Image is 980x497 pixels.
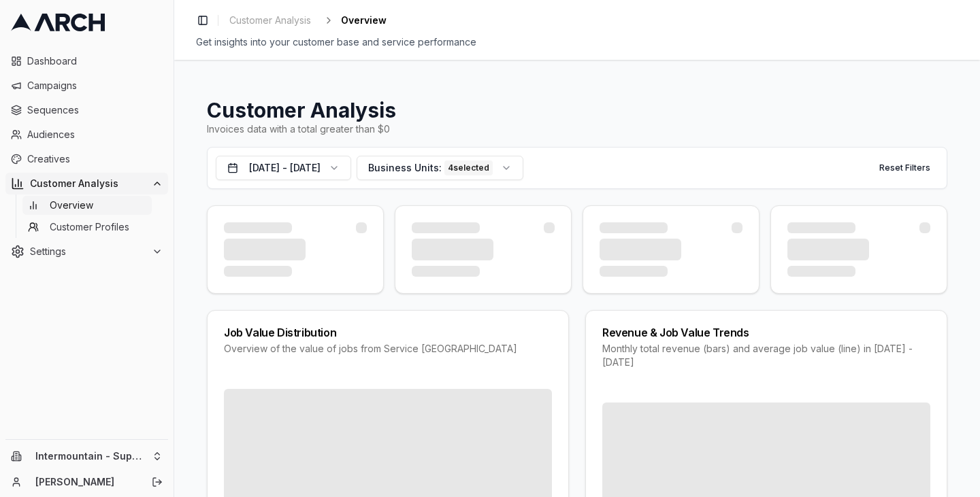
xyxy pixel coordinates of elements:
[196,35,958,49] div: Get insights into your customer base and service performance
[5,124,168,145] a: Audiences
[5,99,168,121] a: Sequences
[27,54,163,68] span: Dashboard
[207,122,947,136] div: Invoices data with a total greater than $0
[27,152,163,166] span: Creatives
[50,220,129,234] span: Customer Profiles
[341,14,387,27] span: Overview
[229,14,311,27] span: Customer Analysis
[50,199,93,212] span: Overview
[368,161,442,175] span: Business Units:
[27,79,163,92] span: Campaigns
[5,75,168,97] a: Campaigns
[27,128,163,141] span: Audiences
[444,160,493,175] div: 4 selected
[5,241,168,262] button: Settings
[5,445,168,467] button: Intermountain - Superior Water & Air
[357,156,523,180] button: Business Units:4selected
[224,327,552,338] div: Job Value Distribution
[30,177,146,190] span: Customer Analysis
[602,342,930,369] div: Monthly total revenue (bars) and average job value (line) in [DATE] - [DATE]
[35,475,137,489] a: [PERSON_NAME]
[22,196,152,215] a: Overview
[22,218,152,237] a: Customer Profiles
[27,103,163,117] span: Sequences
[5,173,168,194] button: Customer Analysis
[35,450,146,462] span: Intermountain - Superior Water & Air
[148,473,167,492] button: Log out
[5,50,168,72] a: Dashboard
[207,98,947,122] h1: Customer Analysis
[871,157,938,179] button: Reset Filters
[5,148,168,170] a: Creatives
[30,245,146,258] span: Settings
[224,11,387,30] nav: breadcrumb
[216,156,351,180] button: [DATE] - [DATE]
[602,327,930,338] div: Revenue & Job Value Trends
[224,342,552,356] div: Overview of the value of jobs from Service [GEOGRAPHIC_DATA]
[224,11,316,30] a: Customer Analysis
